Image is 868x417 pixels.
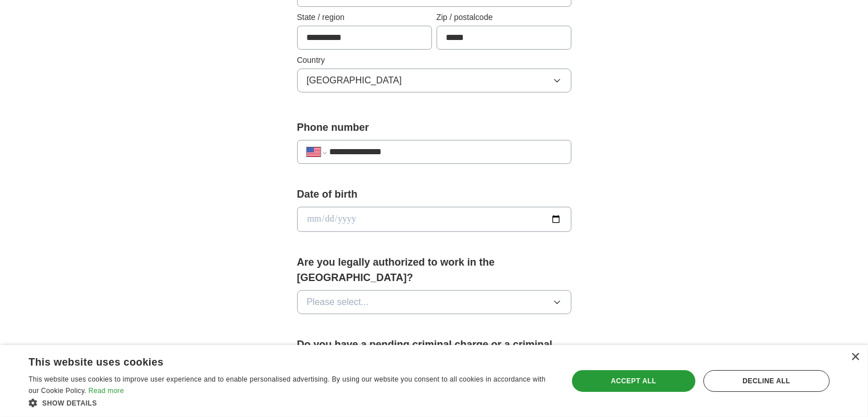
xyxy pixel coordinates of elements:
[29,397,552,408] div: Show details
[297,120,571,135] label: Phone number
[297,187,571,202] label: Date of birth
[29,375,546,395] span: This website uses cookies to improve user experience and to enable personalised advertising. By u...
[703,370,830,392] div: Decline all
[297,255,571,286] label: Are you legally authorized to work in the [GEOGRAPHIC_DATA]?
[851,353,859,362] div: Close
[307,295,369,309] span: Please select...
[297,54,571,66] label: Country
[307,74,402,87] span: [GEOGRAPHIC_DATA]
[437,11,571,23] label: Zip / postalcode
[29,352,523,369] div: This website uses cookies
[89,387,124,395] a: Read more, opens a new window
[572,370,695,392] div: Accept all
[297,11,432,23] label: State / region
[297,69,571,93] button: [GEOGRAPHIC_DATA]
[42,399,97,407] span: Show details
[297,337,571,368] label: Do you have a pending criminal charge or a criminal conviction in any jurisdiction?
[297,290,571,314] button: Please select...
